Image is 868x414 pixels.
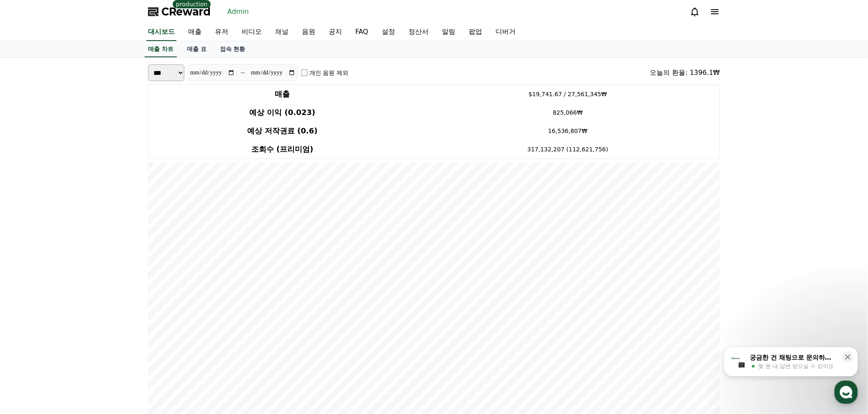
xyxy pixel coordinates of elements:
[416,140,720,159] td: 317,132,207 (112,621,756)
[146,23,176,41] a: 대시보드
[181,23,208,41] a: 매출
[55,265,108,286] a: 대화
[224,5,252,18] a: Admin
[148,5,211,18] a: CReward
[435,23,462,41] a: 알림
[322,23,349,41] a: 공지
[152,107,413,118] h4: 예상 이익 (0.023)
[152,88,413,100] h4: 매출
[145,41,177,57] a: 매출 차트
[26,278,31,284] span: 홈
[295,23,322,41] a: 음원
[208,23,235,41] a: 유저
[650,68,720,78] div: 오늘의 환율: 1396.1₩
[152,125,413,137] h4: 예상 저작권료 (0.6)
[213,41,252,57] a: 접속 현황
[416,103,720,122] td: 825,066₩
[349,23,375,41] a: FAQ
[309,69,348,77] label: 개인 음원 제외
[489,23,522,41] a: 디버거
[3,265,55,286] a: 홈
[235,23,268,41] a: 비디오
[268,23,295,41] a: 채널
[180,41,213,57] a: 매출 표
[161,5,211,18] span: CReward
[240,68,245,78] p: ~
[375,23,402,41] a: 설정
[402,23,435,41] a: 정산서
[152,143,413,155] h4: 조회수 (프리미엄)
[462,23,489,41] a: 팝업
[108,265,161,286] a: 설정
[416,122,720,140] td: 16,536,807₩
[129,278,139,284] span: 설정
[77,278,87,285] span: 대화
[416,85,720,104] td: $19,741.67 / 27,561,345₩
